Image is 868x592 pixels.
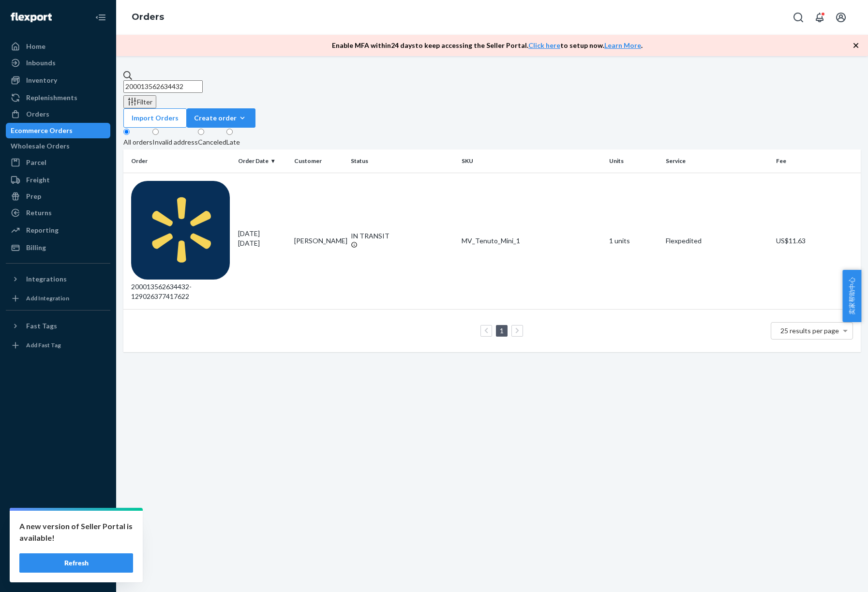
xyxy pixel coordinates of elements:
[290,173,347,310] td: [PERSON_NAME]
[124,3,172,31] ol: breadcrumbs
[123,108,187,128] button: Import Orders
[842,270,861,322] button: 卖家帮助中心
[26,75,57,85] div: Inventory
[6,189,110,204] a: Prep
[26,243,46,252] div: Billing
[6,271,110,287] button: Integrations
[605,173,662,310] td: 1 units
[6,55,110,71] a: Inbounds
[6,90,110,105] a: Replenishments
[238,229,287,248] div: [DATE]
[6,205,110,221] a: Returns
[6,73,110,88] a: Inventory
[810,8,829,27] button: Open notifications
[528,41,560,49] a: Click here
[26,274,67,284] div: Integrations
[91,8,110,27] button: Close Navigation
[6,338,110,353] a: Add Fast Tag
[6,123,110,138] a: Ecommerce Orders
[11,141,70,151] div: Wholesale Orders
[26,109,49,119] div: Orders
[19,553,133,573] button: Refresh
[6,548,110,564] a: Help Center
[26,42,45,51] div: Home
[26,192,41,201] div: Prep
[6,565,110,580] button: Give Feedback
[11,13,52,22] img: Flexport logo
[772,173,861,310] td: US$11.63
[226,129,233,135] input: Late
[127,97,152,107] div: Filter
[123,129,130,135] input: All orders
[11,126,73,135] div: Ecommerce Orders
[6,318,110,334] button: Fast Tags
[131,181,230,302] div: 200013562634432-129026377417622
[332,41,643,50] p: Enable MFA within 24 days to keep accessing the Seller Portal. to setup now. .
[26,93,77,103] div: Replenishments
[226,137,240,147] div: Late
[780,326,839,335] span: 25 results per page
[238,238,287,248] p: [DATE]
[462,236,601,246] div: MV_Tenuto_Mini_1
[498,326,506,335] a: Page 1 is your current page
[187,108,255,128] button: Create order
[6,172,110,188] a: Freight
[666,236,769,246] p: Flexpedited
[234,149,291,173] th: Order Date
[26,158,46,167] div: Parcel
[123,149,234,173] th: Order
[26,294,69,302] div: Add Integration
[6,532,110,548] a: Talk to Support
[6,155,110,170] a: Parcel
[198,137,226,147] div: Canceled
[123,137,152,147] div: All orders
[26,58,56,68] div: Inbounds
[6,516,110,531] a: Settings
[6,240,110,255] a: Billing
[26,208,52,218] div: Returns
[198,129,204,135] input: Canceled
[152,137,198,147] div: Invalid address
[6,138,110,154] a: Wholesale Orders
[132,12,164,22] a: Orders
[19,520,133,544] p: A new version of Seller Portal is available!
[152,129,159,135] input: Invalid address
[6,106,110,122] a: Orders
[294,157,343,165] div: Customer
[26,321,57,331] div: Fast Tags
[662,149,773,173] th: Service
[605,149,662,173] th: Units
[604,41,641,49] a: Learn More
[6,39,110,54] a: Home
[831,8,851,27] button: Open account menu
[26,225,59,235] div: Reporting
[123,95,156,108] button: Filter
[26,341,61,349] div: Add Fast Tag
[6,291,110,306] a: Add Integration
[123,80,203,93] input: Search orders
[772,149,861,173] th: Fee
[351,231,454,241] div: IN TRANSIT
[347,149,458,173] th: Status
[26,175,50,185] div: Freight
[194,113,248,123] div: Create order
[789,8,808,27] button: Open Search Box
[458,149,605,173] th: SKU
[6,222,110,238] a: Reporting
